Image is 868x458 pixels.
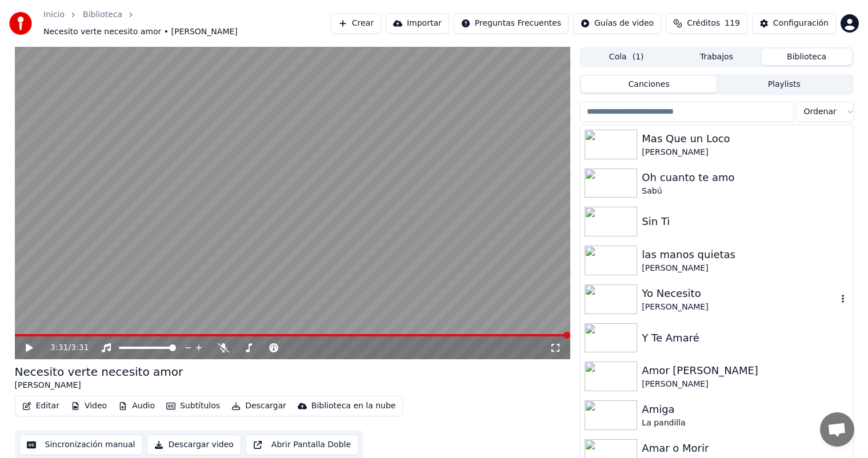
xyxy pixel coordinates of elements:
[642,363,848,379] div: Amor [PERSON_NAME]
[642,131,848,147] div: Mas Que un Loco
[43,26,238,38] span: Necesito verte necesito amor • [PERSON_NAME]
[642,247,848,263] div: las manos quietas
[642,330,848,346] div: Y Te Amaré
[642,214,848,230] div: Sin Ti
[642,170,848,186] div: Oh cuanto te amo
[15,364,183,380] div: Necesito verte necesito amor
[642,263,848,274] div: [PERSON_NAME]
[227,398,291,414] button: Descargar
[246,435,358,455] button: Abrir Pantalla Doble
[19,435,143,455] button: Sincronización manual
[18,398,64,414] button: Editar
[50,342,68,353] span: 3:31
[752,13,836,34] button: Configuración
[642,186,848,197] div: Sabú
[642,147,848,158] div: [PERSON_NAME]
[717,76,852,93] button: Playlists
[671,49,762,65] button: Trabajos
[633,51,644,63] span: ( 1 )
[642,401,848,417] div: Amiga
[642,379,848,390] div: [PERSON_NAME]
[311,400,396,412] div: Biblioteca en la nube
[642,417,848,429] div: La pandilla
[147,435,241,455] button: Descargar video
[331,13,381,34] button: Crear
[573,13,661,34] button: Guías de video
[386,13,449,34] button: Importar
[642,302,837,313] div: [PERSON_NAME]
[454,13,569,34] button: Preguntas Frecuentes
[804,106,837,118] span: Ordenar
[43,9,65,21] a: Inicio
[162,398,225,414] button: Subtítulos
[642,286,837,302] div: Yo Necesito
[43,9,331,38] nav: breadcrumb
[820,412,854,447] a: Chat abierto
[666,13,747,34] button: Créditos119
[9,12,32,35] img: youka
[50,342,78,353] div: /
[71,342,89,353] span: 3:31
[114,398,159,414] button: Audio
[581,76,717,93] button: Canciones
[15,380,183,391] div: [PERSON_NAME]
[725,18,740,29] span: 119
[762,49,852,65] button: Biblioteca
[83,9,122,21] a: Biblioteca
[66,398,111,414] button: Video
[773,18,829,29] div: Configuración
[581,49,671,65] button: Cola
[642,440,848,456] div: Amar o Morir
[687,18,720,29] span: Créditos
